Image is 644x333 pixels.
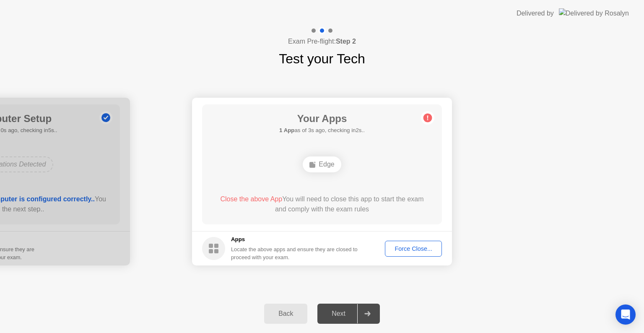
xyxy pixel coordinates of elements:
div: Force Close... [388,245,439,252]
b: 1 App [279,127,294,133]
div: Delivered by [517,8,554,18]
h5: as of 3s ago, checking in2s.. [279,126,365,135]
span: Close the above App [220,195,282,203]
b: Step 2 [336,38,356,45]
div: Next [320,310,357,317]
div: Back [267,310,305,317]
h5: Apps [231,235,358,244]
button: Next [317,304,380,324]
h1: Test your Tech [279,49,365,69]
button: Back [264,304,307,324]
h4: Exam Pre-flight: [288,36,356,47]
div: You will need to close this app to start the exam and comply with the exam rules [214,194,430,214]
img: Delivered by Rosalyn [559,8,629,18]
div: Open Intercom Messenger [615,304,636,325]
div: Locate the above apps and ensure they are closed to proceed with your exam. [231,245,358,261]
h1: Your Apps [279,111,365,126]
div: Edge [303,156,341,172]
button: Force Close... [385,241,442,257]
